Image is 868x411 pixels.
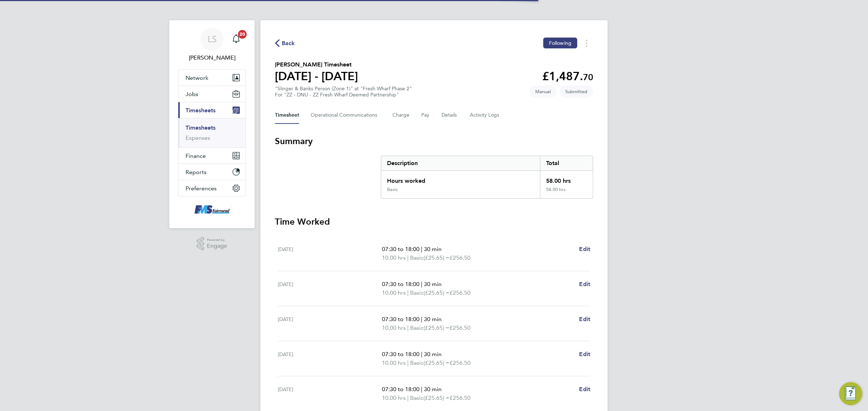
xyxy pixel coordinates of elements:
span: Preferences [186,185,217,192]
span: LS [208,34,217,44]
a: LS[PERSON_NAME] [178,27,246,62]
span: | [407,254,409,261]
span: 10.00 hrs [382,289,406,296]
h3: Summary [275,135,593,147]
span: Basic [410,359,424,367]
button: Timesheet [275,107,299,124]
span: Timesheets [186,107,216,114]
h3: Time Worked [275,216,593,228]
a: Timesheets [186,124,216,131]
span: | [421,351,422,358]
div: Description [381,156,540,170]
span: | [407,394,409,401]
span: 30 min [424,281,442,287]
span: 20 [238,30,247,39]
div: [DATE] [278,315,382,332]
h1: [DATE] - [DATE] [275,69,358,83]
a: Edit [579,245,590,254]
span: 30 min [424,351,442,358]
span: £256.50 [450,359,471,366]
span: Basic [410,254,424,262]
span: 07:30 to 18:00 [382,316,420,323]
button: Operational Communications [311,107,381,124]
div: [DATE] [278,385,382,402]
app-decimal: £1,487. [542,69,593,83]
a: Edit [579,280,590,289]
div: Timesheets [178,118,246,147]
div: Summary [381,156,593,199]
span: Edit [579,351,590,358]
span: £256.50 [450,394,471,401]
span: Basic [410,324,424,332]
span: Reports [186,169,207,176]
div: "Slinger & Banks Person (Zone 1)" at "Fresh Wharf Phase 2" [275,86,412,98]
button: Network [178,70,246,86]
span: Powered by [207,237,227,243]
span: Edit [579,246,590,252]
button: Finance [178,148,246,164]
h2: [PERSON_NAME] Timesheet [275,60,358,69]
div: Hours worked [381,171,540,187]
div: [DATE] [278,245,382,262]
div: Total [540,156,593,170]
span: This timesheet was manually created. [529,86,557,98]
span: (£25.65) = [424,289,450,296]
a: Go to home page [178,204,246,215]
span: Edit [579,386,590,393]
span: 30 min [424,386,442,393]
div: [DATE] [278,350,382,367]
span: Engage [207,243,227,249]
span: | [421,316,422,323]
span: Edit [579,281,590,287]
button: Engage Resource Center [839,382,862,405]
span: Network [186,74,208,81]
span: This timesheet is Submitted. [559,86,593,98]
button: Preferences [178,180,246,196]
span: 30 min [424,246,442,252]
span: Finance [186,152,206,159]
span: 10.00 hrs [382,324,406,331]
span: Basic [410,289,424,297]
span: Following [549,40,571,46]
button: Details [442,107,458,124]
button: Timesheets Menu [580,38,593,49]
span: £256.50 [450,289,471,296]
span: | [421,246,422,252]
span: | [407,324,409,331]
span: Jobs [186,91,198,98]
div: For "ZZ - DNU - ZZ Fresh Wharf Deemed Partnership" [275,92,412,98]
a: Powered byEngage [197,237,227,251]
nav: Main navigation [169,20,255,228]
button: Following [543,38,577,48]
button: Timesheets [178,102,246,118]
span: 10.00 hrs [382,394,406,401]
a: Edit [579,315,590,324]
span: (£25.65) = [424,324,450,331]
button: Back [275,39,295,48]
span: | [407,289,409,296]
a: 20 [229,27,243,51]
span: | [407,359,409,366]
span: (£25.65) = [424,359,450,366]
span: Edit [579,316,590,323]
span: 70 [583,72,593,82]
button: Jobs [178,86,246,102]
a: Edit [579,350,590,359]
div: Basic [387,187,398,192]
span: | [421,386,422,393]
span: 07:30 to 18:00 [382,386,420,393]
button: Charge [392,107,410,124]
span: £256.50 [450,324,471,331]
span: (£25.65) = [424,254,450,261]
span: £256.50 [450,254,471,261]
span: | [421,281,422,287]
div: [DATE] [278,280,382,297]
span: (£25.65) = [424,394,450,401]
button: Reports [178,164,246,180]
a: Edit [579,385,590,394]
button: Activity Logs [470,107,500,124]
div: 58.00 hrs [540,171,593,187]
span: Basic [410,394,424,402]
a: Expenses [186,134,210,141]
div: 58.00 hrs [540,187,593,198]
